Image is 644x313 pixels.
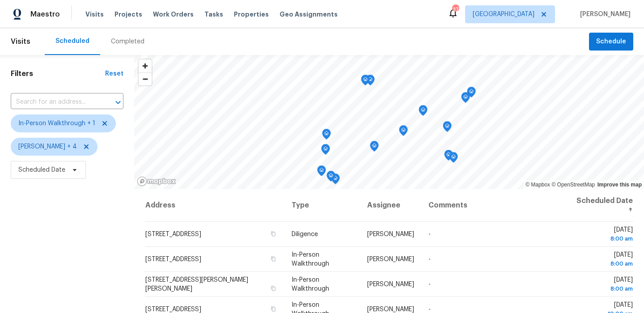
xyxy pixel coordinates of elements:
span: Projects [114,10,142,19]
div: Map marker [326,171,335,185]
div: Map marker [331,173,340,187]
div: Map marker [317,165,326,179]
div: Map marker [370,141,379,155]
button: Zoom out [139,72,152,85]
span: In-Person Walkthrough + 1 [18,119,95,128]
span: Diligence [292,231,318,237]
span: [PERSON_NAME] [367,256,414,262]
a: Improve this map [597,182,642,188]
a: Mapbox [525,182,550,188]
span: [STREET_ADDRESS] [145,306,201,313]
div: Map marker [443,121,452,135]
span: [STREET_ADDRESS] [145,256,201,262]
div: Map marker [444,150,453,164]
div: 8:00 am [575,284,633,293]
button: Schedule [589,33,633,51]
span: Tasks [204,11,223,17]
button: Copy Address [269,284,277,292]
button: Copy Address [269,255,277,263]
h1: Filters [11,69,105,78]
span: [PERSON_NAME] [576,10,631,19]
span: Zoom out [139,73,152,85]
th: Comments [421,189,568,222]
span: In-Person Walkthrough [292,252,329,267]
th: Address [145,189,284,222]
th: Type [284,189,360,222]
div: Map marker [321,144,330,158]
span: [GEOGRAPHIC_DATA] [473,10,534,19]
div: Map marker [449,152,458,166]
span: - [428,306,431,313]
span: Schedule [596,36,626,47]
span: Visits [11,32,30,51]
span: In-Person Walkthrough [292,277,329,292]
th: Scheduled Date ↑ [568,189,633,222]
button: Copy Address [269,305,277,313]
span: [DATE] [575,277,633,293]
input: Search for an address... [11,95,98,109]
button: Zoom in [139,59,152,72]
div: Map marker [366,75,375,89]
div: Scheduled [55,37,89,46]
span: Visits [85,10,104,19]
th: Assignee [360,189,421,222]
a: OpenStreetMap [551,182,595,188]
button: Open [112,96,124,109]
div: Map marker [399,125,408,139]
div: Map marker [322,129,331,143]
span: [PERSON_NAME] [367,281,414,288]
span: [STREET_ADDRESS][PERSON_NAME][PERSON_NAME] [145,277,248,292]
div: 8:00 am [575,259,633,268]
canvas: Map [134,55,644,189]
div: Completed [111,37,144,46]
span: [DATE] [575,227,633,243]
button: Copy Address [269,230,277,238]
span: Maestro [30,10,60,19]
div: 8:00 am [575,234,633,243]
div: 37 [452,5,458,14]
div: Map marker [467,87,476,101]
span: [PERSON_NAME] [367,306,414,313]
span: Scheduled Date [18,165,65,174]
span: - [428,256,431,262]
a: Mapbox homepage [137,176,176,186]
span: [PERSON_NAME] + 4 [18,142,77,151]
span: - [428,281,431,288]
div: Map marker [461,92,470,106]
span: [STREET_ADDRESS] [145,231,201,237]
span: Geo Assignments [280,10,338,19]
div: Reset [105,69,123,78]
span: [DATE] [575,252,633,268]
div: Map marker [361,75,370,89]
span: Work Orders [153,10,194,19]
span: [PERSON_NAME] [367,231,414,237]
div: Map marker [419,105,428,119]
span: Properties [234,10,269,19]
span: - [428,231,431,237]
